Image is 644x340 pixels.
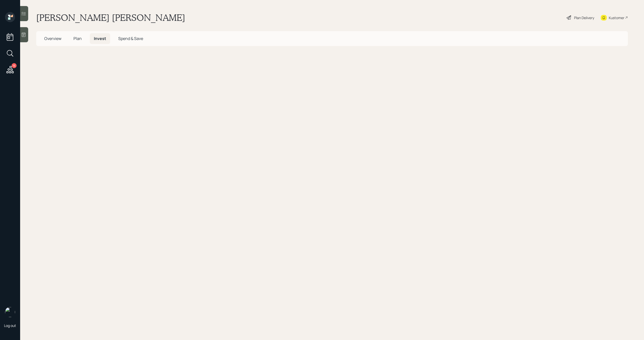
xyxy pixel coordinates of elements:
span: Overview [44,36,61,41]
div: 15 [12,63,17,68]
span: Spend & Save [118,36,143,41]
img: michael-russo-headshot.png [5,307,15,317]
span: Plan [73,36,82,41]
h1: [PERSON_NAME] [PERSON_NAME] [36,12,185,23]
div: Log out [4,323,16,328]
div: Plan Delivery [574,15,594,20]
div: Kustomer [609,15,624,20]
span: Invest [94,36,106,41]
